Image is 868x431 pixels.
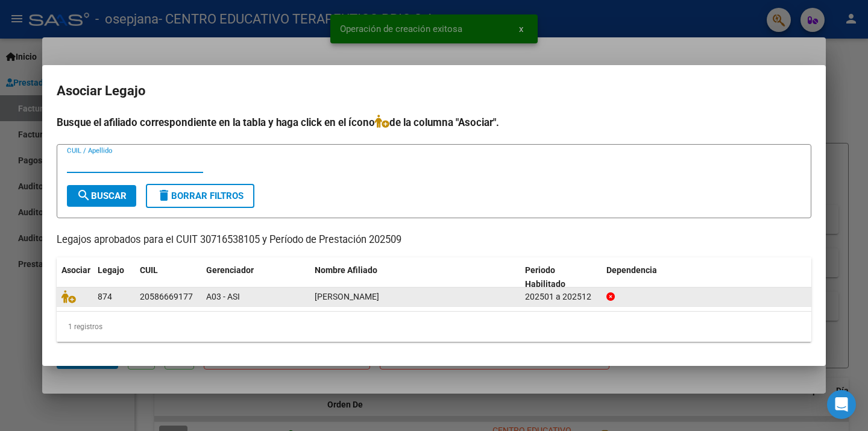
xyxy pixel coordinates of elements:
[93,257,135,297] datatable-header-cell: Legajo
[57,312,811,342] div: 1 registros
[827,390,856,419] div: Open Intercom Messenger
[98,292,112,301] span: 874
[606,265,657,275] span: Dependencia
[135,257,201,297] datatable-header-cell: CUIL
[98,265,124,275] span: Legajo
[57,233,811,248] p: Legajos aprobados para el CUIT 30716538105 y Período de Prestación 202509
[146,184,254,208] button: Borrar Filtros
[315,292,379,301] span: VELAZQUEZ EMILIANO JOAQUIN
[201,257,310,297] datatable-header-cell: Gerenciador
[77,190,127,201] span: Buscar
[57,80,811,102] h2: Asociar Legajo
[525,265,565,289] span: Periodo Habilitado
[57,115,811,130] h4: Busque el afiliado correspondiente en la tabla y haga click en el ícono de la columna "Asociar".
[77,188,91,203] mat-icon: search
[67,185,136,207] button: Buscar
[520,257,602,297] datatable-header-cell: Periodo Habilitado
[57,257,93,297] datatable-header-cell: Asociar
[140,290,193,304] div: 20586669177
[157,188,171,203] mat-icon: delete
[61,265,90,275] span: Asociar
[602,257,812,297] datatable-header-cell: Dependencia
[140,265,158,275] span: CUIL
[315,265,377,275] span: Nombre Afiliado
[206,292,240,301] span: A03 - ASI
[310,257,520,297] datatable-header-cell: Nombre Afiliado
[206,265,254,275] span: Gerenciador
[525,290,597,304] div: 202501 a 202512
[157,190,244,201] span: Borrar Filtros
